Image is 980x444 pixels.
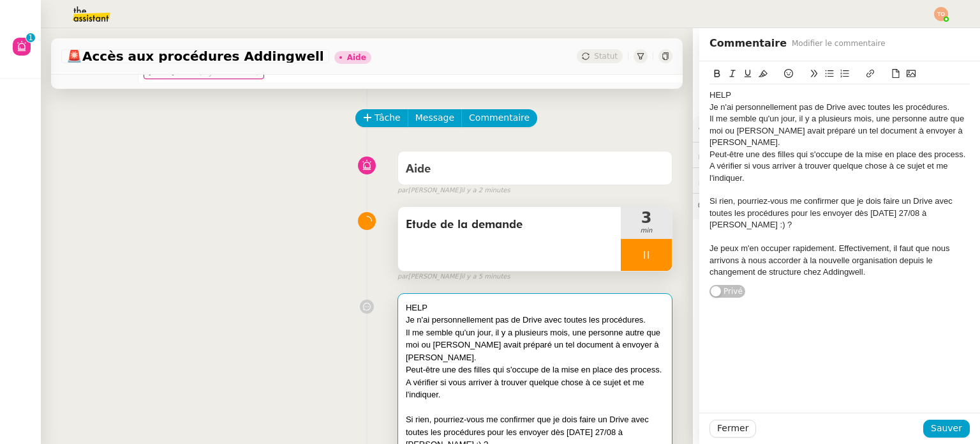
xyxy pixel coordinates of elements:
[693,142,980,167] div: 🔐Données client
[709,420,756,438] button: Fermer
[355,109,408,127] button: Tâche
[397,272,408,282] span: par
[594,52,618,61] span: Statut
[709,195,970,231] div: Si rien, pourriez-vous me confirmer que je dois faire un Drive avec toutes les procédures pour le...
[698,201,803,211] span: 💬
[397,185,510,196] small: [PERSON_NAME]
[66,50,324,63] span: Accès aux procédures Addingwell
[709,113,970,148] div: Il me semble qu'un jour, il y a plusieurs mois, une personne autre que moi ou [PERSON_NAME] avait...
[923,420,970,438] button: Sauver
[397,272,510,282] small: [PERSON_NAME]
[347,54,366,61] div: Aide
[408,109,462,127] button: Message
[406,326,664,364] div: Il me semble qu'un jour, il y a plusieurs mois, une personne autre que moi ou [PERSON_NAME] avait...
[693,116,980,141] div: ⚙️Procédures
[406,215,613,234] span: Etude de la demande
[709,89,970,101] div: HELP
[406,314,664,326] div: Je n'ai personnellement pas de Drive avec toutes les procédures.
[26,33,35,42] nz-badge-sup: 1
[709,243,970,278] div: Je peux m'en occuper rapidement. Effectivement, il faut que nous arrivons à nous accorder à la no...
[375,111,401,125] span: Tâche
[621,226,672,236] span: min
[621,210,672,226] span: 3
[792,37,886,50] span: Modifier le commentaire
[698,175,786,185] span: ⏲️
[693,194,980,218] div: 💬Commentaires 2
[461,185,510,196] span: il y a 2 minutes
[28,33,33,45] p: 1
[397,185,408,196] span: par
[461,272,510,282] span: il y a 5 minutes
[709,102,970,113] div: Je n'ai personnellement pas de Drive avec toutes les procédures.
[66,49,82,64] span: 🚨
[931,421,962,436] span: Sauver
[693,168,980,193] div: ⏲️Tâches 3:06
[406,164,431,175] span: Aide
[717,421,748,436] span: Fermer
[406,364,664,401] div: Peut-être une des filles qui s'occupe de la mise en place des process. A vérifier si vous arriver...
[709,149,970,184] div: Peut-être une des filles qui s'occupe de la mise en place des process. A vérifier si vous arriver...
[469,111,530,125] span: Commentaire
[461,109,537,127] button: Commentaire
[934,7,948,21] img: svg
[698,121,764,136] span: ⚙️
[709,285,745,298] button: Privé
[415,111,454,125] span: Message
[698,148,781,162] span: 🔐
[724,285,743,298] span: Privé
[709,34,787,52] span: Commentaire
[406,302,664,314] div: HELP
